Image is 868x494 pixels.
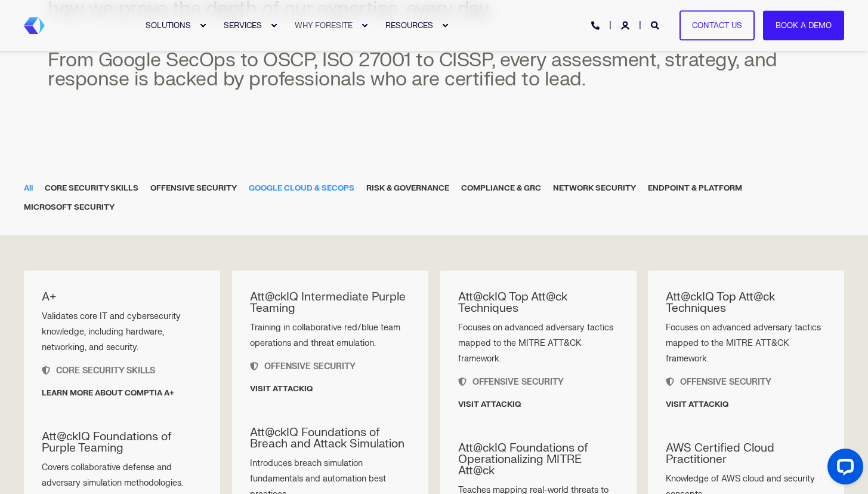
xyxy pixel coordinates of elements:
a: Book a Demo [763,10,844,41]
a: Att@ckIQ Top Att@ck TechniquesFocuses on advanced adversary tactics mapped to the MITRE ATT&CK fr... [648,271,844,432]
div: OFFENSIVE SECURITY [458,367,619,389]
div: OFFENSIVE SECURITY [250,351,410,373]
a: Att@ckIQ Intermediate Purple TeamingTraining in collaborative red/blue team operations and threat... [232,271,428,416]
div: COMPLIANCE & GRC [461,182,541,195]
div: OFFENSIVE SECURITY [666,367,826,389]
iframe: LiveChat chat widget [818,444,868,494]
a: A+Validates core IT and cybersecurity knowledge, including hardware, networking, and security.COR... [24,271,220,421]
img: Foresite brand mark, a hexagon shape of blues with a directional arrow to the right hand side [24,17,45,34]
span: Visit AttackIQ [458,389,619,411]
div: OFFENSIVE SECURITY [150,182,237,195]
span: SOLUTIONS [146,20,191,30]
h2: Att@ckIQ Top Att@ck Techniques [458,292,619,314]
h2: Att@ckIQ Intermediate Purple Teaming [250,292,410,314]
span: Focuses on advanced adversary tactics mapped to the MITRE ATT&CK framework. [666,320,826,367]
span: RESOURCES [385,20,433,30]
div: All [24,182,33,195]
div: Expand WHY FORESITE [361,22,368,29]
div: GOOGLE CLOUD & SECOPS [249,182,354,195]
div: RISK & GOVERNANCE [366,182,449,195]
h2: AWS Certified Cloud Practitioner [666,443,826,465]
h2: A+ [42,292,202,303]
div: Expand SERVICES [270,22,277,29]
span: Learn more about CompTIA A+ [42,378,202,400]
div: MICROSOFT SECURITY [24,201,115,214]
div: NETWORK SECURITY [553,182,636,195]
span: Validates core IT and cybersecurity knowledge, including hardware, networking, and security. [42,311,181,352]
div: CORE SECURITY SKILLS [45,182,138,195]
a: Att@ckIQ Top Att@ck TechniquesFocuses on advanced adversary tactics mapped to the MITRE ATT&CK fr... [440,271,637,432]
div: CORE SECURITY SKILLS [42,355,202,378]
div: ENDPOINT & PLATFORM [648,182,742,195]
span: Visit AttackIQ [666,389,826,411]
h2: Att@ckIQ Foundations of Purple Teaming [42,431,202,454]
span: Covers collaborative defense and adversary simulation methodologies. [42,462,183,488]
span: From Google SecOps to OSCP, ISO 27001 to CISSP, every assessment, strategy, and response is backe... [48,48,777,91]
a: Login [621,20,632,30]
span: WHY FORESITE [295,20,353,30]
a: Open Search [651,20,662,30]
a: Back to Home [24,17,45,34]
span: Focuses on advanced adversary tactics mapped to the MITRE ATT&CK framework. [458,320,619,367]
div: Expand RESOURCES [441,22,449,29]
span: Training in collaborative red/blue team operations and threat emulation. [250,323,400,348]
span: Visit AttackIQ [250,373,410,395]
h2: Att@ckIQ Foundations of Operationalizing MITRE Att@ck [458,443,619,477]
h2: Att@ckIQ Top Att@ck Techniques [666,292,826,314]
ul: Filter [24,179,844,217]
div: Expand SOLUTIONS [199,22,206,29]
a: Contact Us [679,10,755,41]
h2: Att@ckIQ Foundations of Breach and Attack Simulation [250,427,410,450]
